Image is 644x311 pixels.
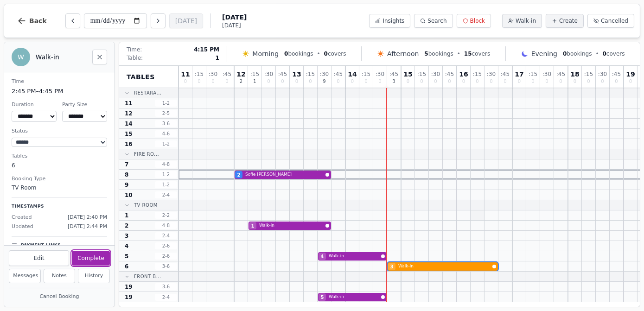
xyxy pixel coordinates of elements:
span: 15 [464,51,472,57]
span: : 30 [598,71,607,77]
span: : 30 [209,71,217,77]
span: [DATE] 2:40 PM [68,214,107,222]
span: Walk-in [398,263,491,270]
span: bookings [284,50,313,57]
span: 12 [236,71,245,77]
span: 4 - 6 [155,130,177,137]
span: : 30 [320,71,329,77]
dt: Booking Type [12,175,107,183]
span: 6 [125,263,128,270]
span: 15 [403,71,412,77]
span: 2 [125,222,128,229]
p: Timestamps [12,203,107,210]
span: 0 [407,79,409,84]
dd: 6 [12,161,107,170]
span: : 15 [417,71,426,77]
button: Insights [369,14,410,28]
span: 13 [292,71,301,77]
span: 1 [253,79,256,84]
button: Previous day [65,13,80,28]
span: 0 [601,79,604,84]
span: 1 - 2 [155,181,177,188]
span: 5 [424,51,428,57]
span: Block [470,17,485,25]
span: : 45 [445,71,454,77]
span: Front B... [134,273,161,280]
span: bookings [563,50,592,57]
span: • [317,50,320,57]
button: Block [457,14,491,28]
span: 10 [125,191,133,199]
span: 0 [603,51,606,57]
span: 8 [125,171,128,178]
span: 9 [125,181,128,189]
span: 2 - 4 [155,232,177,239]
span: 3 - 6 [155,120,177,127]
span: 2 - 6 [155,253,177,260]
span: 4 - 8 [155,161,177,168]
span: 0 [337,79,339,84]
span: 2 - 4 [155,191,177,198]
span: 4 - 8 [155,222,177,229]
span: Morning [252,49,279,58]
span: Create [559,17,578,25]
span: 0 [587,79,590,84]
span: 0 [295,79,298,84]
div: W [12,48,30,66]
span: 19 [125,283,133,291]
span: : 30 [264,71,273,77]
span: Walk-in [329,253,379,260]
span: 0 [490,79,492,84]
dt: Status [12,127,107,135]
span: 3 - 6 [155,263,177,270]
span: 17 [515,71,523,77]
span: 2 [237,171,241,178]
span: 0 [615,79,618,84]
span: 0 [559,79,562,84]
span: 0 [378,79,381,84]
dd: 2:45 PM – 4:45 PM [12,87,107,96]
span: 2 [240,79,242,84]
p: Payment Links [21,242,61,249]
span: 4 [321,253,324,260]
span: 15 [125,130,133,138]
button: Notes [44,269,76,283]
button: Walk-in [502,14,542,28]
span: • [596,50,599,57]
span: 5 [125,253,128,260]
span: : 15 [473,71,482,77]
span: : 45 [501,71,510,77]
span: 0 [563,51,567,57]
span: 3 - 6 [155,283,177,290]
span: : 15 [306,71,315,77]
button: Complete [72,251,110,266]
span: 5 [321,294,324,301]
span: Time: [127,46,142,53]
button: Search [414,14,453,28]
span: 1 - 2 [155,100,177,107]
span: 0 [448,79,451,84]
span: Tables [127,72,155,82]
span: 0 [281,79,284,84]
span: Created [12,214,32,222]
span: : 45 [389,71,398,77]
span: 0 [364,79,367,84]
span: 18 [570,71,579,77]
button: Edit [9,250,69,266]
span: Evening [531,49,557,58]
span: bookings [424,50,453,57]
span: [DATE] [222,13,247,22]
span: : 30 [542,71,551,77]
span: 4:15 PM [194,46,219,53]
span: : 45 [278,71,287,77]
button: [DATE] [169,13,203,28]
span: : 15 [195,71,204,77]
dt: Duration [12,101,57,109]
span: 0 [629,79,632,84]
span: 11 [125,100,133,107]
span: 3 [392,79,395,84]
span: 2 - 5 [155,110,177,117]
span: 3 [390,263,394,270]
span: Fire Ro... [134,151,159,158]
span: 0 [518,79,521,84]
